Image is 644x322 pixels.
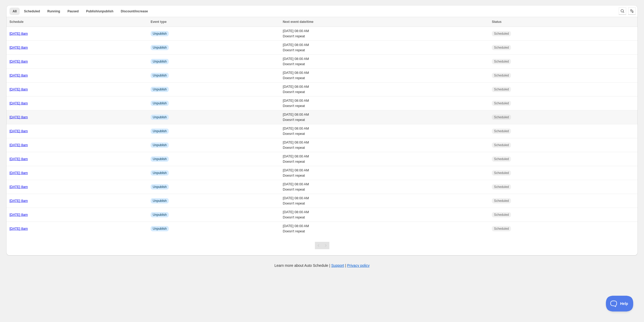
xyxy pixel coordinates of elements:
span: Scheduled [494,199,509,203]
span: Scheduled [494,45,509,50]
span: Unpublish [153,185,167,189]
a: [DATE] 8am [9,32,28,35]
a: Privacy policy [347,263,370,268]
span: All [13,9,17,13]
span: Event type [151,20,167,24]
span: Discount/increase [121,9,148,13]
td: [DATE] 08:00 AM Doesn't repeat [281,96,490,110]
td: [DATE] 08:00 AM Doesn't repeat [281,83,490,96]
span: Unpublish [153,101,167,105]
span: Unpublish [153,227,167,231]
td: [DATE] 08:00 AM Doesn't repeat [281,152,490,166]
span: Schedule [9,20,23,24]
span: Scheduled [494,73,509,78]
nav: Pagination [315,242,329,249]
span: Running [47,9,60,13]
span: Scheduled [494,171,509,175]
a: [DATE] 8am [9,143,28,147]
td: [DATE] 08:00 AM Doesn't repeat [281,222,490,236]
button: Sort the results [628,7,636,15]
a: [DATE] 8am [9,157,28,161]
td: [DATE] 08:00 AM Doesn't repeat [281,110,490,124]
iframe: Toggle Customer Support [606,296,633,311]
a: [DATE] 8am [9,199,28,203]
span: Paused [68,9,79,13]
span: Scheduled [494,143,509,147]
span: Unpublish [153,87,167,91]
span: Publish/unpublish [86,9,113,13]
span: Scheduled [494,115,509,119]
a: [DATE] 8am [9,59,28,63]
span: Unpublish [153,45,167,50]
td: [DATE] 08:00 AM Doesn't repeat [281,180,490,194]
td: [DATE] 08:00 AM Doesn't repeat [281,194,490,208]
td: [DATE] 08:00 AM Doesn't repeat [281,69,490,83]
span: Unpublish [153,115,167,119]
span: Scheduled [494,129,509,133]
span: Scheduled [494,59,509,64]
span: Scheduled [494,101,509,105]
span: Unpublish [153,199,167,203]
a: [DATE] 8am [9,101,28,105]
span: Unpublish [153,143,167,147]
span: Status [492,20,502,24]
a: [DATE] 8am [9,73,28,77]
span: Scheduled [494,32,509,36]
span: Scheduled [494,87,509,91]
a: [DATE] 8am [9,87,28,91]
td: [DATE] 08:00 AM Doesn't repeat [281,27,490,41]
button: Search and filter results [619,7,626,15]
a: [DATE] 8am [9,115,28,119]
span: Unpublish [153,59,167,64]
span: Next event date/time [283,20,314,24]
span: Scheduled [494,227,509,231]
td: [DATE] 08:00 AM Doesn't repeat [281,166,490,180]
span: Scheduled [494,157,509,161]
a: Support [331,263,344,268]
a: [DATE] 8am [9,45,28,49]
td: [DATE] 08:00 AM Doesn't repeat [281,208,490,222]
td: [DATE] 08:00 AM Doesn't repeat [281,41,490,55]
span: Scheduled [494,185,509,189]
span: Unpublish [153,171,167,175]
span: Unpublish [153,73,167,78]
span: Unpublish [153,32,167,36]
a: [DATE] 8am [9,213,28,217]
td: [DATE] 08:00 AM Doesn't repeat [281,55,490,69]
td: [DATE] 08:00 AM Doesn't repeat [281,124,490,138]
a: [DATE] 8am [9,185,28,189]
span: Unpublish [153,129,167,133]
a: [DATE] 8am [9,171,28,175]
span: Unpublish [153,213,167,217]
a: [DATE] 8am [9,129,28,133]
span: Scheduled [494,213,509,217]
td: [DATE] 08:00 AM Doesn't repeat [281,138,490,152]
span: Unpublish [153,157,167,161]
p: Learn more about Auto Schedule | | [274,263,370,268]
span: Scheduled [24,9,40,13]
a: [DATE] 8am [9,227,28,231]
